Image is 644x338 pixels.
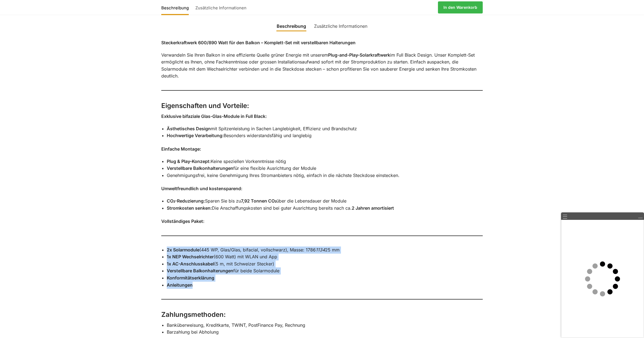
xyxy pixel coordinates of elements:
li: Barzahlung bei Abholung [167,329,483,336]
li: (5 m, mit Schweizer Stecker) [167,261,483,268]
strong: Konformitätserklärung [167,275,214,281]
li: (445 WP, Glas/Glas, bifacial, vollschwarz), Masse: 1786 25 mm [167,246,483,254]
strong: 2 Jahren amortisiert [352,205,394,211]
strong: Einfache Montage: [161,146,201,152]
strong: Eigenschaften und Vorteile: [161,102,249,110]
a: ☰ [562,214,568,220]
strong: Steckerkraftwerk 600/890 Watt für den Balkon – Komplett-Set mit verstellbaren Halterungen [161,40,356,45]
li: Die Anschaffungskosten sind bei guter Ausrichtung bereits nach ca. [167,205,483,212]
li: Banküberweisung, Kreditkarte, TWINT, PostFinance Pay, Rechnung [167,322,483,329]
strong: Zahlungsmethoden: [161,311,226,318]
li: mit Spitzenleistung in Sachen Langlebigkeit, Effizienz und Brandschutz [167,125,483,132]
strong: 7,92 Tonnen CO₂ [241,198,276,204]
strong: Stromkosten senken: [167,205,212,211]
strong: Exklusive bifaziale Glas-Glas-Module in Full Black: [161,113,267,119]
li: Besonders widerstandsfähig und langlebig [167,132,483,139]
strong: Plug & Play-Konzept: [167,159,211,164]
a: Zusätzliche Informationen [311,20,371,33]
a: Beschreibung [273,20,309,33]
strong: Ästhetisches Design [167,126,211,131]
strong: Plug-and-Play-Solarkraftwerk [328,52,390,58]
li: Sparen Sie bis zu über die Lebensdauer der Module [167,198,483,205]
strong: Umweltfreundlich und kostensparend: [161,186,242,191]
em: 1134 [316,247,325,253]
a: Beschreibung [161,1,191,14]
strong: CO₂-Reduzierung: [167,198,205,204]
li: für beide Solarmodule [167,267,483,275]
a: In den Warenkorb [438,1,483,13]
li: für eine flexible Ausrichtung der Module [167,165,483,172]
p: Verwandeln Sie Ihren Balkon in eine effiziente Quelle grüner Energie mit unserem im Full Black De... [161,52,483,80]
strong: 2x Solarmodule [167,247,199,253]
strong: Verstellbare Balkonhalterungen [167,165,233,171]
a: Minimieren/Wiederherstellen [638,214,643,219]
strong: Anleitungen [167,282,193,288]
strong: Vollständiges Paket: [161,218,204,224]
li: Keine speziellen Vorkenntnisse nötig [167,158,483,165]
li: Genehmigungsfrei, keine Genehmigung Ihres Stromanbieters nötig, einfach in die nächste Steckdose ... [167,172,483,179]
strong: Hochwertige Verarbeitung: [167,133,224,138]
strong: 1x NEP Wechselrichter [167,254,214,259]
a: Zusätzliche Informationen [193,1,249,14]
li: (600 Watt) mit WLAN und App [167,253,483,261]
strong: Verstellbare Balkonhalterungen [167,268,233,273]
strong: 1x AC-Anschlusskabel [167,261,214,267]
iframe: Live Hilfe [561,220,644,338]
